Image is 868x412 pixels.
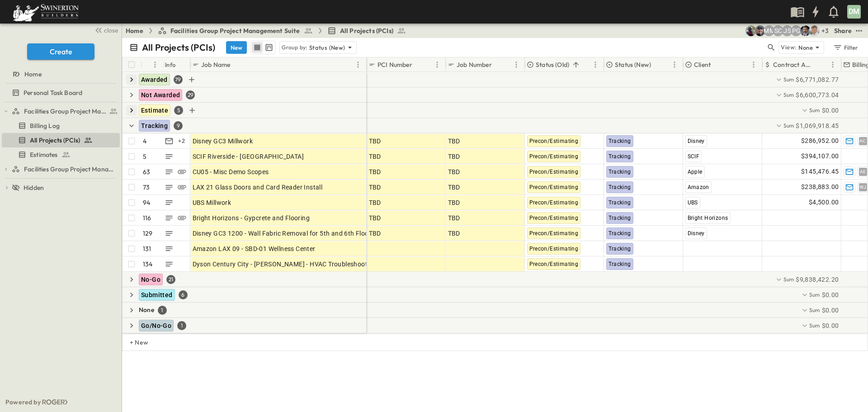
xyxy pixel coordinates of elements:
span: Disney [688,230,705,237]
p: 129 [143,229,153,238]
span: Billing Log [30,121,60,130]
span: Amazon [688,184,709,190]
a: Estimates [2,148,118,161]
p: PCI Number [377,60,412,69]
a: All Projects (PCIs) [327,26,406,35]
img: Aaron Anderson (aaron.anderson@swinerton.com) [809,25,820,36]
button: Sort [414,60,424,70]
span: All Projects (PCIs) [340,26,393,35]
button: Sort [232,60,242,70]
div: 5 [174,106,183,115]
span: CU05 - Misc Demo Scopes [193,167,269,176]
span: Home [24,70,42,79]
span: SCIF Riverside - [GEOGRAPHIC_DATA] [193,152,304,161]
span: Tracking [609,184,631,190]
button: Menu [353,59,363,70]
span: $0.00 [822,290,839,299]
span: Disney [688,138,705,144]
span: $394,107.00 [801,151,839,161]
p: Client [694,60,711,69]
div: Facilities Group Project Management Suite (Copy)test [2,162,120,176]
nav: breadcrumbs [126,26,411,35]
p: + 3 [821,26,830,35]
p: Sum [809,291,820,298]
p: 63 [143,167,150,176]
button: Create [27,43,94,60]
div: 79 [174,75,183,84]
span: WJ [859,187,867,187]
a: Home [126,26,143,35]
p: Sum [783,91,794,99]
span: Facilities Group Project Management Suite [170,26,300,35]
div: Info [163,57,190,72]
button: Menu [590,59,601,70]
span: close [104,26,118,35]
span: Tracking [609,215,631,221]
span: TBD [369,152,381,161]
span: $1,069,918.45 [796,121,839,130]
p: All Projects (PCIs) [142,41,215,54]
button: Add Row in Group [186,74,197,85]
span: $286,952.00 [801,136,839,146]
p: Sum [809,106,820,114]
button: Sort [712,60,722,70]
div: Pat Gil (pgil@swinerton.com) [791,25,802,36]
span: TBD [448,213,460,223]
span: Precon/Estimating [529,138,579,144]
span: $238,883.00 [801,182,839,192]
span: Tracking [609,230,631,237]
img: Mark Sotelo (mark.sotelo@swinerton.com) [755,25,765,36]
span: TBD [448,229,460,238]
div: Share [834,26,852,35]
p: None [798,43,813,52]
span: Precon/Estimating [529,230,579,237]
button: New [226,41,247,54]
span: Estimate [141,107,168,114]
div: DM [847,5,861,19]
div: Personal Task Boardtest [2,85,120,100]
button: close [91,24,120,36]
div: Info [165,52,176,77]
p: 94 [143,198,150,207]
button: test [854,25,864,36]
span: Facilities Group Project Management Suite [24,107,107,116]
div: Juan Sanchez (juan.sanchez@swinerton.com) [782,25,793,36]
div: # [141,57,163,72]
div: Facilities Group Project Management Suitetest [2,104,120,118]
span: Personal Task Board [24,88,82,97]
p: 116 [143,213,151,223]
a: Facilities Group Project Management Suite (Copy) [12,163,118,175]
div: Estimatestest [2,147,120,162]
button: Sort [653,60,663,70]
p: 5 [143,152,146,161]
span: No-Go [141,276,160,283]
span: Hidden [24,183,44,192]
span: Go/No-Go [141,322,171,329]
p: Sum [783,122,794,129]
button: Sort [494,60,504,70]
p: Sum [809,322,820,329]
span: Disney GC3 1200 - Wall Fabric Removal for 5th and 6th Floor [193,229,372,238]
div: 9 [174,121,183,130]
span: Tracking [141,122,168,129]
span: Precon/Estimating [529,199,579,206]
p: Sum [783,275,794,283]
p: Sum [783,76,794,83]
p: Job Number [457,60,492,69]
button: Sort [571,60,581,70]
p: Contract Amount [773,60,816,69]
span: Tracking [609,246,631,252]
span: TBD [369,198,381,207]
span: TBD [369,137,381,146]
button: Filter [830,41,861,54]
span: $6,771,082.77 [796,75,839,84]
button: Menu [432,59,443,70]
a: Personal Task Board [2,86,118,99]
div: 1 [158,306,167,315]
div: + 2 [176,136,187,147]
span: Tracking [609,138,631,144]
span: Awarded [141,76,168,83]
p: 4 [143,137,146,146]
p: Status (Old) [536,60,569,69]
p: Status (New) [615,60,651,69]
